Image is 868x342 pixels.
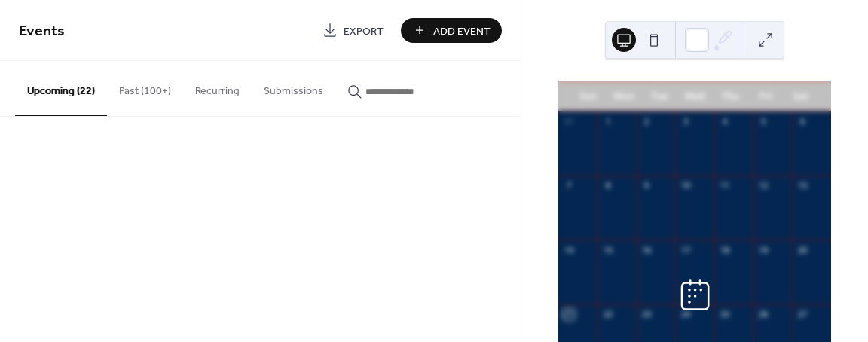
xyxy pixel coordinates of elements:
div: 19 [758,244,769,255]
div: 5 [758,116,769,127]
span: Events [19,17,65,46]
div: 25 [719,309,730,320]
div: 17 [680,244,691,255]
div: 1 [602,116,613,127]
div: 4 [719,116,730,127]
div: 31 [563,116,574,127]
div: 10 [680,180,691,191]
a: Export [311,18,395,43]
div: 15 [602,244,613,255]
div: 14 [563,244,574,255]
div: Fri [748,81,784,111]
div: 6 [796,116,808,127]
div: 9 [641,180,653,191]
button: Upcoming (22) [15,61,107,116]
div: Mon [606,81,641,111]
span: Export [344,23,384,39]
div: Thu [713,81,748,111]
div: 21 [563,309,574,320]
div: Wed [677,81,713,111]
div: 22 [602,309,613,320]
div: Tue [641,81,677,111]
div: 23 [641,309,653,320]
span: Add Event [433,23,491,39]
div: 12 [758,180,769,191]
div: 24 [680,309,691,320]
div: Sun [570,81,606,111]
div: 11 [719,180,730,191]
button: Add Event [401,18,502,43]
button: Recurring [183,61,252,115]
div: 8 [602,180,613,191]
div: 16 [641,244,653,255]
div: 18 [719,244,730,255]
div: 2 [641,116,653,127]
div: 20 [796,244,808,255]
div: 26 [758,309,769,320]
div: 3 [680,116,691,127]
div: 13 [796,180,808,191]
button: Submissions [252,61,335,115]
button: Past (100+) [107,61,183,115]
div: 27 [796,309,808,320]
div: 7 [563,180,574,191]
div: Sat [784,81,819,111]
